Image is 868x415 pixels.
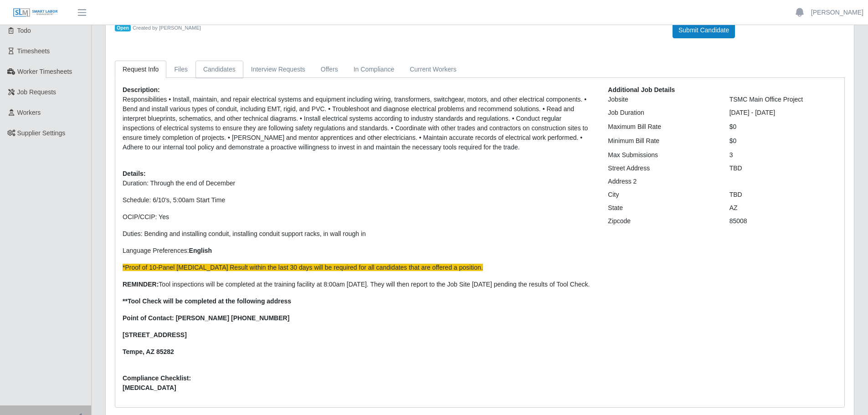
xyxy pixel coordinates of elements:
span: Job Requests [17,88,56,96]
div: TBD [723,164,844,173]
div: Max Submissions [601,150,722,160]
a: Candidates [195,61,243,78]
strong: English [189,247,212,254]
b: Details: [123,170,146,177]
b: Description: [123,86,160,93]
span: Timesheets [17,47,50,55]
p: Tool inspections will be completed at the training facility at 8:00am [DATE]. They will then repo... [123,280,594,289]
img: SLM Logo [13,8,58,18]
span: Workers [17,109,41,116]
b: Additional Job Details [608,86,675,93]
div: TSMC Main Office Project [723,95,844,104]
a: Interview Requests [243,61,313,78]
span: ending and installing conduit, installing conduit support racks, in wall rough in [149,230,366,237]
div: Address 2 [601,177,722,186]
div: $0 [723,122,844,132]
span: Todo [17,27,31,34]
p: Responsibilities • Install, maintain, and repair electrical systems and equipment including wirin... [123,95,594,152]
div: Minimum Bill Rate [601,136,722,146]
div: AZ [723,203,844,213]
div: City [601,190,722,200]
div: [DATE] - [DATE] [723,108,844,118]
p: OCIP/CCIP: Yes [123,212,594,222]
a: Current Workers [402,61,464,78]
button: Submit Candidate [673,22,735,38]
a: Offers [313,61,346,78]
span: Open [115,25,131,32]
div: 85008 [723,216,844,226]
div: TBD [723,190,844,200]
span: Created by [PERSON_NAME] [133,25,201,31]
span: [MEDICAL_DATA] [123,383,594,393]
div: $0 [723,136,844,146]
a: [PERSON_NAME] [811,8,863,17]
div: Street Address [601,164,722,173]
div: 3 [723,150,844,160]
strong: Tempe, AZ 85282 [123,348,174,355]
span: *Proof of 10-Panel [MEDICAL_DATA] Result within the last 30 days will be required for all candida... [123,264,483,271]
a: Request Info [115,61,166,78]
a: In Compliance [346,61,402,78]
strong: Point of Contact: [PERSON_NAME] [PHONE_NUMBER] [123,314,289,322]
div: Zipcode [601,216,722,226]
span: Supplier Settings [17,129,66,137]
p: Schedule: 6/10's, 5:00am Start Time [123,195,594,205]
div: State [601,203,722,213]
p: Language Preferences: [123,246,594,256]
p: Duration: Through the end of December [123,179,594,188]
a: Files [166,61,195,78]
strong: [STREET_ADDRESS] [123,331,187,338]
div: Maximum Bill Rate [601,122,722,132]
div: Job Duration [601,108,722,118]
p: Duties: B [123,229,594,239]
b: Compliance Checklist: [123,374,191,382]
span: Worker Timesheets [17,68,72,75]
div: Jobsite [601,95,722,104]
strong: REMINDER: [123,281,159,288]
strong: **Tool Check will be completed at the following address [123,297,291,305]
